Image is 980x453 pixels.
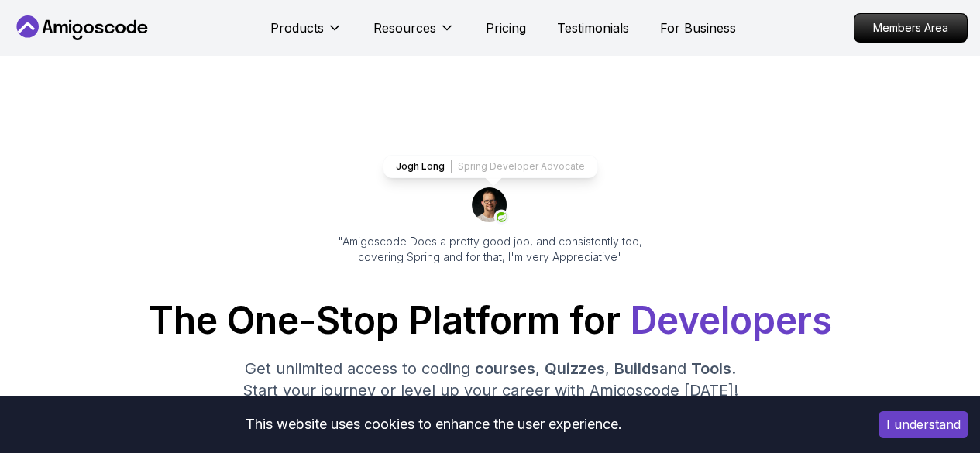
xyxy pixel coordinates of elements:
span: Developers [630,297,832,343]
p: Spring Developer Advocate [458,160,585,173]
span: Quizzes [545,359,605,378]
span: Builds [614,359,659,378]
button: Products [270,19,342,50]
a: Members Area [854,13,968,43]
p: Resources [373,19,436,37]
span: courses [475,359,535,378]
p: Members Area [854,14,967,42]
a: For Business [660,19,736,37]
button: Resources [373,19,455,50]
p: "Amigoscode Does a pretty good job, and consistently too, covering Spring and for that, I'm very ... [317,234,664,265]
button: Accept cookies [879,411,968,438]
p: Get unlimited access to coding , , and . Start your journey or level up your career with Amigosco... [230,358,751,401]
a: Testimonials [557,19,629,37]
div: This website uses cookies to enhance the user experience. [12,407,855,441]
h1: The One-Stop Platform for [12,302,968,339]
p: Products [270,19,324,37]
a: Pricing [486,19,526,37]
p: Jogh Long [396,160,445,173]
span: Tools [691,359,731,378]
img: josh long [472,187,509,225]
